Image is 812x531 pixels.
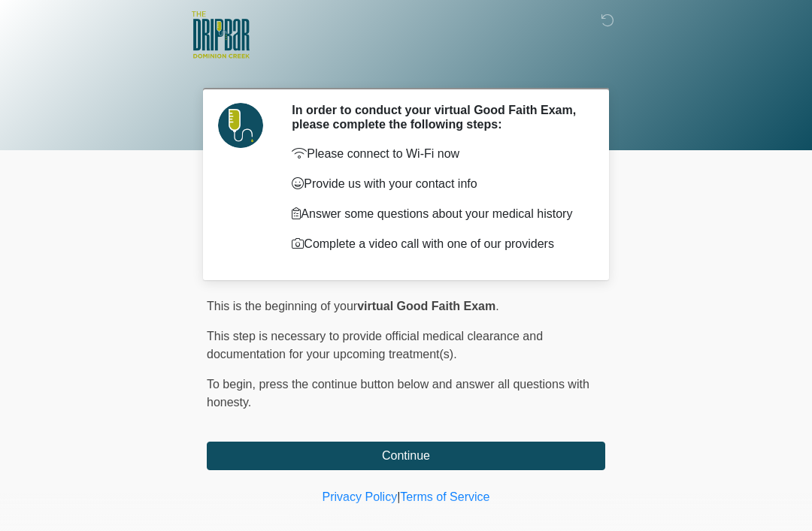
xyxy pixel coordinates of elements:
p: Complete a video call with one of our providers [292,235,583,253]
span: This is the beginning of your [207,300,357,312]
button: Continue [207,442,605,470]
img: The DRIPBaR - San Antonio Dominion Creek Logo [192,11,250,61]
a: | [397,490,400,503]
p: Provide us with your contact info [292,175,583,193]
span: To begin, [207,378,259,391]
a: Privacy Policy [323,490,398,503]
strong: virtual Good Faith Exam [357,300,495,312]
a: Terms of Service [400,490,489,503]
img: Agent Avatar [218,103,263,148]
h2: In order to conduct your virtual Good Faith Exam, please complete the following steps: [292,103,583,131]
span: press the continue button below and answer all questions with honesty. [207,378,589,409]
p: Please connect to Wi-Fi now [292,145,583,163]
span: This step is necessary to provide official medical clearance and documentation for your upcoming ... [207,330,543,361]
p: Answer some questions about your medical history [292,205,583,223]
span: . [495,300,498,312]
